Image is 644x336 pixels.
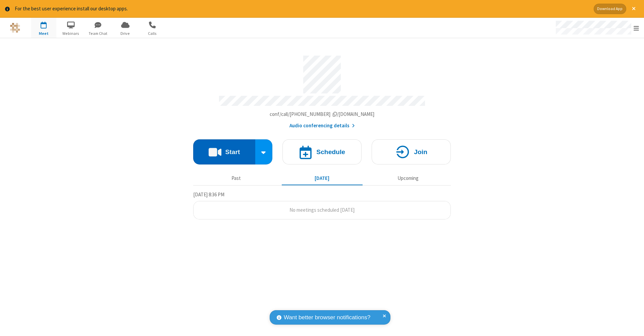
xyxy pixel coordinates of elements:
button: Copy my meeting room linkCopy my meeting room link [270,111,375,118]
button: Start [193,139,255,164]
span: Drive [113,30,138,37]
button: Audio conferencing details [289,122,355,130]
button: Close alert [629,4,639,14]
img: QA Selenium DO NOT DELETE OR CHANGE [10,23,20,33]
button: Download App [594,4,626,14]
span: Calls [140,30,165,37]
span: Meet [31,30,56,37]
h4: Schedule [316,149,345,155]
button: Upcoming [368,172,448,185]
span: Webinars [58,30,84,37]
span: No meetings scheduled [DATE] [289,207,355,213]
section: Account details [193,51,451,129]
button: Past [196,172,277,185]
span: Copy my meeting room link [270,111,375,117]
section: Today's Meetings [193,191,451,219]
button: [DATE] [282,172,363,185]
button: Logo [2,18,28,38]
div: Start conference options [255,139,273,164]
div: For the best user experience install our desktop apps. [15,5,589,13]
button: Join [372,139,451,164]
span: Team Chat [86,30,111,37]
h4: Join [414,149,427,155]
span: [DATE] 8:36 PM [193,191,224,198]
button: Schedule [282,139,362,164]
span: Want better browser notifications? [284,313,370,322]
h4: Start [225,149,240,155]
div: Open menu [549,18,644,38]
